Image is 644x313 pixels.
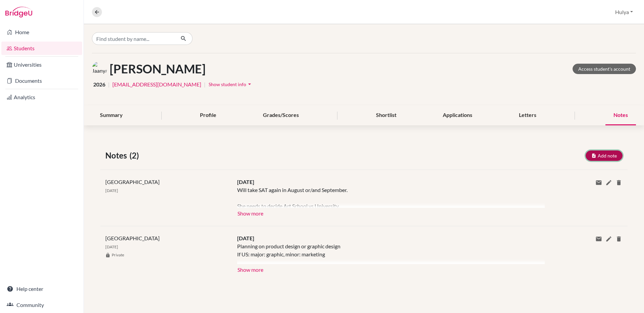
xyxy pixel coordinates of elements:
span: Show student info [209,81,246,87]
div: Planning on product design or graphic design If US: major: graphic, minor: marketing Looking into... [237,242,535,264]
span: [DATE] [105,244,118,249]
div: Applications [435,106,480,125]
span: | [204,80,206,88]
span: (2) [129,149,142,162]
span: [DATE] [105,188,118,193]
div: Summary [92,106,131,125]
a: Analytics [1,90,82,104]
a: Students [1,42,82,55]
div: Grades/Scores [255,106,307,125]
span: [GEOGRAPHIC_DATA] [105,179,160,185]
img: Bridge-U [5,7,32,17]
span: Notes [105,149,129,162]
div: Notes [605,106,636,125]
span: [GEOGRAPHIC_DATA] [105,235,160,241]
button: Hulya [612,6,636,18]
button: Show more [237,208,264,218]
div: Will take SAT again in August or/and September. She needs to decide Art School vs University. Pro... [237,186,535,208]
span: | [108,80,110,88]
img: Jaanya Jhaveri's avatar [92,61,107,76]
input: Find student by name... [92,32,175,45]
button: Show student infoarrow_drop_down [208,79,253,89]
span: [DATE] [237,235,254,241]
span: Private [105,252,124,257]
div: Profile [192,106,224,125]
div: Letters [511,106,544,125]
a: Universities [1,58,82,71]
span: 2026 [93,80,105,88]
button: Add note [586,150,623,161]
span: [DATE] [237,179,254,185]
a: Documents [1,74,82,87]
a: Access student's account [573,64,636,74]
a: Community [1,298,82,312]
a: Home [1,25,82,39]
button: Show more [237,264,264,274]
i: arrow_drop_down [246,81,253,87]
a: Help center [1,282,82,296]
a: [EMAIL_ADDRESS][DOMAIN_NAME] [112,80,201,88]
div: Shortlist [368,106,405,125]
h1: [PERSON_NAME] [110,62,206,76]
